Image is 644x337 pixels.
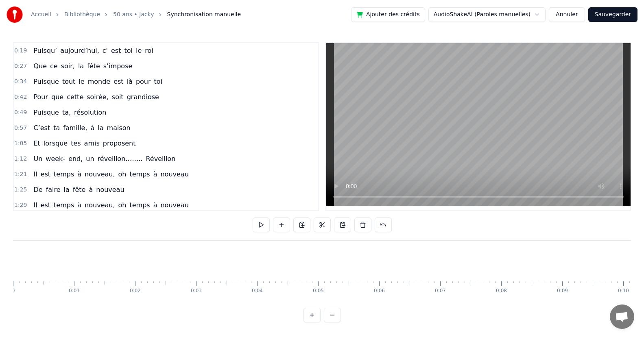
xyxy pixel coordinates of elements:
span: tes [70,139,81,148]
span: Pour [33,92,49,102]
span: résolution [73,108,107,117]
span: Et [33,139,41,148]
span: ce [49,61,59,71]
span: 0:19 [14,47,27,55]
span: cette [66,92,84,102]
span: la [63,185,70,194]
span: nouveau, [84,200,116,210]
span: c' [102,46,109,55]
span: 1:29 [14,201,27,209]
span: soir, [60,61,76,71]
span: grandiose [126,92,160,102]
span: 1:25 [14,186,27,194]
span: soit [111,92,124,102]
span: monde [87,77,111,86]
span: Réveillon [145,154,176,163]
span: la [97,123,104,133]
span: Puisque [33,77,59,86]
span: temps [53,200,75,210]
span: le [78,77,85,86]
span: ta [52,123,61,133]
span: un [85,154,95,163]
div: 0:03 [191,288,202,294]
span: proposent [102,139,137,148]
span: 1:05 [14,139,27,148]
span: toi [123,46,133,55]
span: que [50,92,64,102]
span: 0:42 [14,93,27,101]
span: est [40,200,51,210]
nav: breadcrumb [31,11,241,19]
span: faire [45,185,61,194]
span: Un [33,154,43,163]
div: 0:08 [496,288,507,294]
div: 0:05 [313,288,324,294]
span: Que [33,61,48,71]
div: 0:07 [435,288,446,294]
div: 0:06 [374,288,385,294]
span: 1:21 [14,170,27,178]
span: à [153,170,158,179]
span: là [126,77,133,86]
span: nouveau [95,185,125,194]
span: la [77,61,85,71]
button: Sauvegarder [588,7,637,22]
span: à [76,200,82,210]
div: Ouvrir le chat [610,304,634,329]
span: 0:57 [14,124,27,132]
span: réveillon…….. [97,154,144,163]
span: tout [61,77,76,86]
span: oh [118,170,127,179]
span: est [110,46,122,55]
span: 0:49 [14,109,27,117]
span: Puisqu’ [33,46,58,55]
span: soirée, [86,92,109,102]
a: Accueil [31,11,51,19]
span: toi [153,77,164,86]
a: Bibliothèque [64,11,100,19]
span: à [76,170,82,179]
span: s’impose [103,61,133,71]
span: Il [33,200,38,210]
span: fête [86,61,101,71]
span: à [153,200,158,210]
div: 0:01 [69,288,80,294]
span: lorsque [43,139,68,148]
div: 0 [12,288,15,294]
span: end, [68,154,83,163]
span: 0:34 [14,78,27,86]
span: roi [144,46,154,55]
span: à [90,123,96,133]
span: Il [33,170,38,179]
span: amis [83,139,100,148]
a: 50 ans • Jacky [113,11,154,19]
button: Ajouter des crédits [351,7,425,22]
span: ta, [61,108,72,117]
span: aujourd’hui, [59,46,100,55]
span: temps [53,170,75,179]
span: 0:27 [14,62,27,70]
div: 0:04 [252,288,263,294]
span: famille, [62,123,88,133]
span: 1:12 [14,155,27,163]
span: temps [129,200,151,210]
div: 0:02 [130,288,141,294]
span: est [40,170,51,179]
span: est [113,77,124,86]
span: à [88,185,94,194]
span: temps [129,170,151,179]
span: Puisque [33,108,59,117]
span: le [135,46,142,55]
span: De [33,185,43,194]
span: maison [106,123,131,133]
span: Synchronisation manuelle [167,11,241,19]
span: nouveau [159,200,189,210]
span: oh [118,200,127,210]
div: 0:10 [618,288,629,294]
span: nouveau [159,170,189,179]
span: week- [45,154,66,163]
button: Annuler [549,7,585,22]
div: 0:09 [557,288,568,294]
span: nouveau, [84,170,116,179]
span: fête [72,185,87,194]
